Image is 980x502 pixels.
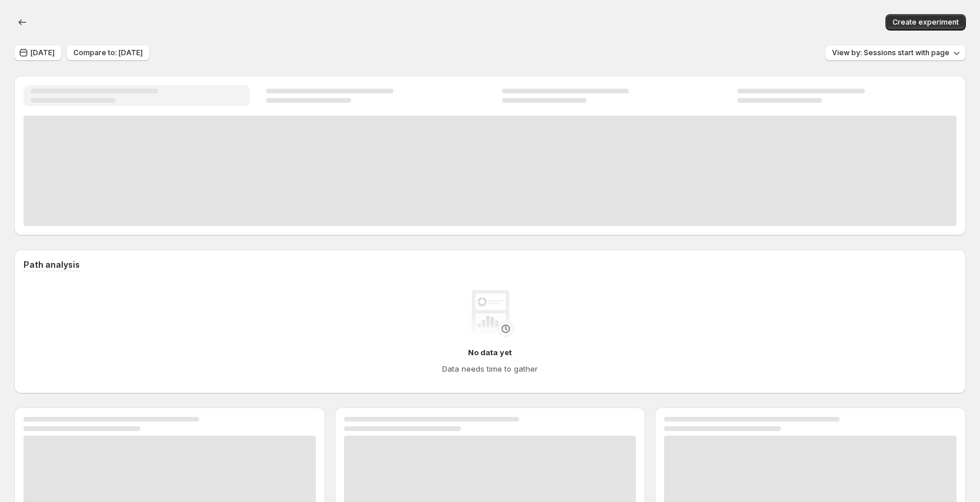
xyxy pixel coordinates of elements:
span: View by: Sessions start with page [832,48,949,58]
h4: No data yet [468,346,512,358]
h3: Path analysis [23,259,80,271]
img: No data yet [467,290,514,337]
button: Create experiment [885,14,966,31]
span: Compare to: [DATE] [73,48,143,58]
button: Compare to: [DATE] [66,45,150,61]
h4: Data needs time to gather [442,363,538,375]
span: [DATE] [31,48,55,58]
span: Create experiment [893,18,959,27]
button: View by: Sessions start with page [825,45,966,61]
button: [DATE] [14,45,62,61]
